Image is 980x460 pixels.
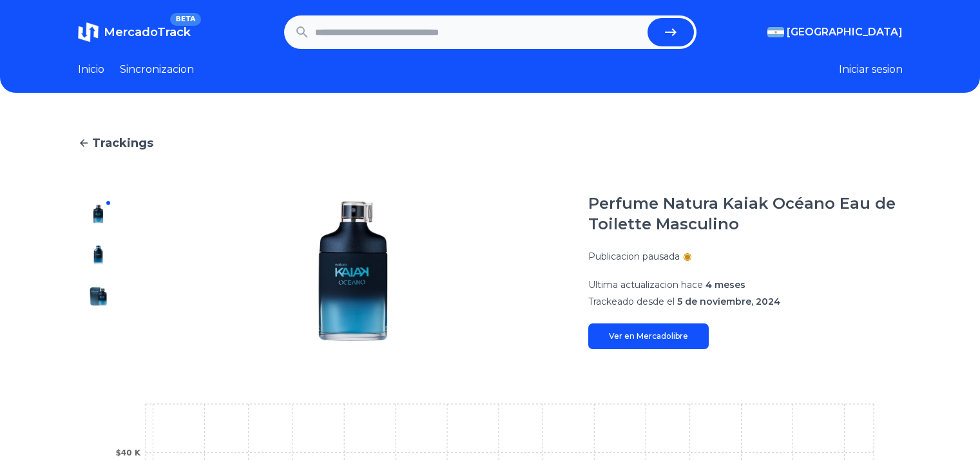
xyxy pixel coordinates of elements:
[88,286,109,307] img: Perfume Natura Kaiak Océano Eau de Toilette Masculino
[88,204,109,224] img: Perfume Natura Kaiak Océano Eau de Toilette Masculino
[588,193,903,235] h1: Perfume Natura Kaiak Océano Eau de Toilette Masculino
[170,13,200,26] span: BETA
[88,245,109,265] img: Perfume Natura Kaiak Océano Eau de Toilette Masculino
[120,62,194,77] a: Sincronizacion
[588,279,703,291] span: Ultima actualizacion hace
[92,134,153,152] span: Trackings
[115,448,140,457] tspan: $40 K
[78,134,903,152] a: Trackings
[78,22,191,43] a: MercadoTrackBETA
[104,25,191,39] span: MercadoTrack
[588,296,675,307] span: Trackeado desde el
[78,22,99,43] img: MercadoTrack
[767,27,784,37] img: Argentina
[787,24,903,40] span: [GEOGRAPHIC_DATA]
[677,296,780,307] span: 5 de noviembre, 2024
[145,193,562,349] img: Perfume Natura Kaiak Océano Eau de Toilette Masculino
[588,323,709,349] a: Ver en Mercadolibre
[839,62,903,77] button: Iniciar sesion
[706,279,745,291] span: 4 meses
[588,250,680,263] p: Publicacion pausada
[78,62,104,77] a: Inicio
[767,24,903,40] button: [GEOGRAPHIC_DATA]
